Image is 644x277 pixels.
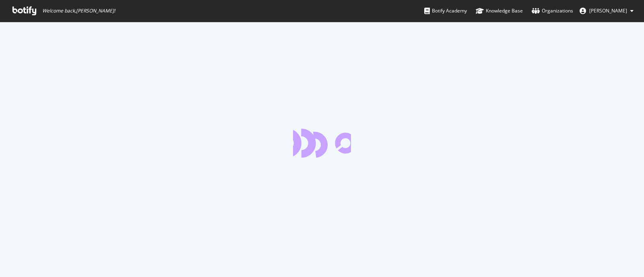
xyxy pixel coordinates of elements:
[589,7,627,14] span: Chloe Dudley
[476,7,523,15] div: Knowledge Base
[293,129,351,158] div: animation
[42,8,115,14] span: Welcome back, [PERSON_NAME] !
[532,7,573,15] div: Organizations
[573,4,640,17] button: [PERSON_NAME]
[424,7,467,15] div: Botify Academy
